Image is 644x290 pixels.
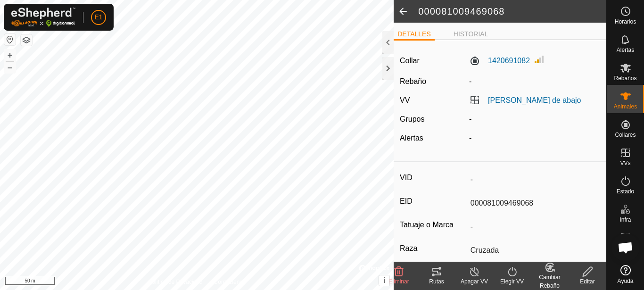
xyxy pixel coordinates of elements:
li: DETALLES [394,29,435,41]
img: Logo Gallagher [11,8,75,27]
a: Política de Privacidad [148,278,202,286]
span: Collares [615,132,636,138]
span: Estado [617,189,634,194]
label: Rebaño [400,77,426,85]
span: Rebaños [614,75,636,81]
button: Capas del Mapa [21,34,32,46]
li: HISTORIAL [450,29,492,39]
div: Elegir VV [493,277,531,286]
span: Mapa de Calor [609,245,642,257]
button: + [4,50,16,61]
div: Cambiar Rebaño [531,273,569,290]
span: E1 [94,12,102,22]
div: - [465,114,604,125]
a: Ayuda [607,261,644,288]
span: i [383,276,385,284]
span: Eliminar [388,278,409,285]
label: EID [400,195,467,207]
label: 1420691082 [469,55,530,66]
label: VID [400,172,467,184]
div: Editar [569,277,606,286]
span: - [469,77,471,85]
div: Rutas [418,277,455,286]
label: Collar [400,55,420,66]
label: Alertas [400,134,423,142]
span: Animales [614,104,637,109]
span: Ayuda [618,278,634,284]
button: Restablecer Mapa [4,34,16,45]
span: VVs [620,160,630,166]
button: – [4,62,16,73]
a: [PERSON_NAME] de abajo [488,96,581,104]
img: Intensidad de Señal [534,54,545,65]
div: Chat abierto [611,233,640,262]
label: Tatuaje o Marca [400,219,467,231]
h2: 000081009469068 [418,6,606,17]
button: i [379,275,389,286]
label: VV [400,96,410,104]
label: Grupos [400,115,424,123]
span: Infra [619,217,631,223]
div: - [465,133,604,144]
div: Apagar VV [455,277,493,286]
a: Contáctenos [214,278,246,286]
label: Raza [400,242,467,255]
span: Alertas [617,47,634,53]
span: Horarios [615,19,636,25]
